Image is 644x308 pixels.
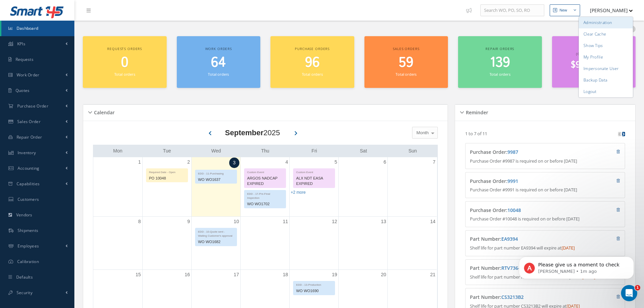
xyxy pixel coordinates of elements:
td: September 12, 2025 [290,216,339,270]
div: New [559,7,567,13]
span: Capabilities [17,181,40,187]
span: Customers [18,196,39,202]
a: Thursday [260,147,270,155]
a: Tuesday [162,147,172,155]
a: Purchase orders 96 Total orders [270,36,354,88]
div: EDD - 11-Purchasing [195,170,237,176]
span: 0 [121,53,128,72]
h4: Part Number [470,294,580,300]
button: [PERSON_NAME] [583,4,633,17]
span: 96 [305,53,320,72]
a: My Profile [579,51,633,63]
a: Show 2 more events [291,190,306,195]
td: September 7, 2025 [388,157,437,217]
td: September 6, 2025 [339,157,388,217]
a: September 18, 2025 [281,270,289,280]
a: September 17, 2025 [232,270,240,280]
small: Total orders [490,72,510,77]
span: Defaults [16,274,33,280]
a: Sunday [407,147,418,155]
span: Work orders [205,46,232,51]
div: ALX NDT EASA EXPIRED [293,174,335,188]
a: Dashboard [1,21,74,36]
a: Sales orders 59 Total orders [364,36,448,88]
span: Security [17,290,32,295]
span: Month [415,129,429,136]
a: September 4, 2025 [284,157,289,167]
div: Custom Event [293,169,335,174]
p: Purchase Order #9991 is required on or before [DATE] [470,187,620,193]
button: New [550,4,580,16]
a: Friday [310,147,318,155]
span: Employees [18,243,39,249]
td: September 4, 2025 [240,157,289,217]
p: Purchase Order #9987 is required on or before [DATE] [470,158,620,165]
a: 10048 [507,207,521,213]
a: September 9, 2025 [186,217,191,227]
span: : [506,149,518,155]
td: September 2, 2025 [142,157,191,217]
span: Accounting [18,165,40,171]
td: September 3, 2025 [191,157,240,217]
a: Impersonate User [579,63,633,74]
td: September 10, 2025 [191,216,240,270]
span: 1 [635,285,640,290]
span: 59 [399,53,413,72]
a: September 8, 2025 [137,217,142,227]
iframe: Intercom notifications message [509,242,644,290]
span: : [506,207,521,213]
div: WO WO1690 [293,287,335,295]
a: September 6, 2025 [382,157,388,167]
span: Requests [16,56,33,62]
span: 139 [490,53,510,72]
a: Repair orders 139 Total orders [458,36,542,88]
small: Total orders [208,72,229,77]
span: Dashboard [17,25,39,31]
td: September 13, 2025 [339,216,388,270]
a: September 21, 2025 [429,270,437,280]
span: Shipments [18,228,39,233]
a: Administration [579,17,633,28]
a: September 10, 2025 [232,217,240,227]
div: EDD - 13-Production [293,281,335,287]
span: Repair orders [485,46,514,51]
span: : [506,178,518,184]
a: September 15, 2025 [134,270,142,280]
a: Clear Cache [579,28,633,40]
a: September 5, 2025 [333,157,338,167]
p: Purchase Order #10048 is required on or before [DATE] [470,216,620,222]
h4: Purchase Order [470,179,580,184]
a: Wednesday [210,147,222,155]
span: $90,000.00 [571,58,617,72]
h4: Part Number [470,265,580,271]
span: Sales orders [393,46,419,51]
span: Sales Order [17,119,41,124]
a: Saturday [359,147,368,155]
a: September 12, 2025 [331,217,339,227]
a: September 11, 2025 [281,217,289,227]
span: Vendors [16,212,32,218]
span: Inventory [18,150,36,156]
span: Repair Order [17,134,42,140]
div: ARGOS NADCAP EXPIRED [244,174,286,188]
b: September [225,128,264,137]
span: Purchase orders [295,46,330,51]
div: Required Date - Open [146,169,188,174]
a: Show Tips [579,40,633,51]
a: September 2, 2025 [186,157,191,167]
td: September 1, 2025 [93,157,142,217]
a: 9987 [507,149,518,155]
span: Requests orders [107,46,142,51]
a: September 7, 2025 [431,157,437,167]
iframe: Intercom live chat [621,285,637,301]
h4: Purchase Order [470,149,580,155]
td: September 14, 2025 [388,216,437,270]
a: Requests orders 0 Total orders [83,36,167,88]
span: Purchase Order [17,103,48,109]
div: Custom Event [244,169,286,174]
div: EDD - 17-Pre-Final Inspection [244,190,286,200]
